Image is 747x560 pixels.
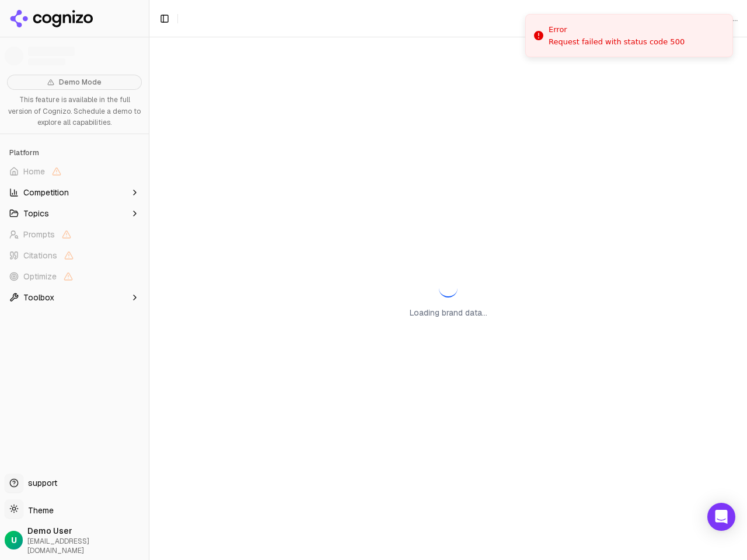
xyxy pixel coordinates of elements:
span: Home [23,166,45,177]
span: Theme [23,505,54,516]
span: Demo Mode [59,78,102,87]
span: Competition [23,187,69,198]
span: Optimize [23,271,57,282]
span: [EMAIL_ADDRESS][DOMAIN_NAME] [27,537,144,555]
div: Error [549,24,685,36]
span: Topics [23,208,49,219]
span: Toolbox [23,292,54,303]
div: Request failed with status code 500 [549,37,685,47]
p: Loading brand data... [410,307,487,318]
div: Platform [5,143,144,162]
span: Citations [23,250,57,261]
p: This feature is available in the full version of Cognizo. Schedule a demo to explore all capabili... [7,94,142,129]
button: Competition [5,183,144,202]
span: support [23,477,57,489]
button: Toolbox [5,288,144,307]
div: Open Intercom Messenger [707,503,735,531]
span: Demo User [27,525,144,537]
button: Topics [5,204,144,223]
span: Prompts [23,229,55,240]
span: U [11,534,17,546]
